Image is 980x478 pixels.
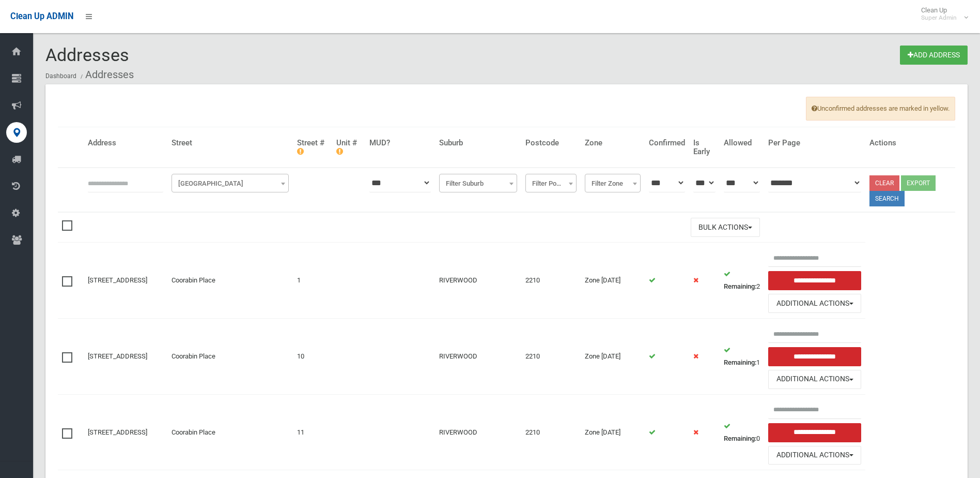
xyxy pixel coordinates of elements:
[167,243,293,319] td: Coorabin Place
[369,139,431,147] h4: MUD?
[88,352,147,360] a: [STREET_ADDRESS]
[585,139,641,147] h4: Zone
[916,6,967,22] span: Clean Up
[172,174,289,192] span: Filter Street
[525,174,577,192] span: Filter Postcode
[869,191,905,206] button: Search
[806,97,955,121] span: Unconfirmed addresses are marked in yellow.
[435,394,521,470] td: RIVERWOOD
[768,139,861,147] h4: Per Page
[439,174,517,192] span: Filter Suburb
[439,139,517,147] h4: Suburb
[720,319,764,395] td: 1
[724,282,756,290] strong: Remaining:
[768,446,861,465] button: Additional Actions
[88,139,163,147] h4: Address
[901,175,936,191] button: Export
[581,319,645,395] td: Zone [DATE]
[768,294,861,313] button: Additional Actions
[435,319,521,395] td: RIVERWOOD
[921,14,957,22] small: Super Admin
[900,46,968,65] a: Add Address
[88,276,147,284] a: [STREET_ADDRESS]
[78,65,134,84] li: Addresses
[521,243,581,319] td: 2210
[45,44,129,65] span: Addresses
[528,176,574,191] span: Filter Postcode
[167,394,293,470] td: Coorabin Place
[724,358,756,366] strong: Remaining:
[293,394,333,470] td: 11
[649,139,685,147] h4: Confirmed
[693,139,715,156] h4: Is Early
[174,176,286,191] span: Filter Street
[720,394,764,470] td: 0
[869,139,951,147] h4: Actions
[768,370,861,389] button: Additional Actions
[172,139,289,147] h4: Street
[724,139,760,147] h4: Allowed
[587,176,638,191] span: Filter Zone
[581,394,645,470] td: Zone [DATE]
[336,139,361,156] h4: Unit #
[167,319,293,395] td: Coorabin Place
[442,176,515,191] span: Filter Suburb
[293,243,333,319] td: 1
[10,11,73,21] span: Clean Up ADMIN
[691,218,760,237] button: Bulk Actions
[585,174,641,192] span: Filter Zone
[297,139,329,156] h4: Street #
[435,243,521,319] td: RIVERWOOD
[581,243,645,319] td: Zone [DATE]
[521,319,581,395] td: 2210
[521,394,581,470] td: 2210
[724,435,756,442] strong: Remaining:
[88,428,147,436] a: [STREET_ADDRESS]
[293,319,333,395] td: 10
[525,139,577,147] h4: Postcode
[720,243,764,319] td: 2
[45,72,76,80] a: Dashboard
[869,175,899,191] a: Clear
